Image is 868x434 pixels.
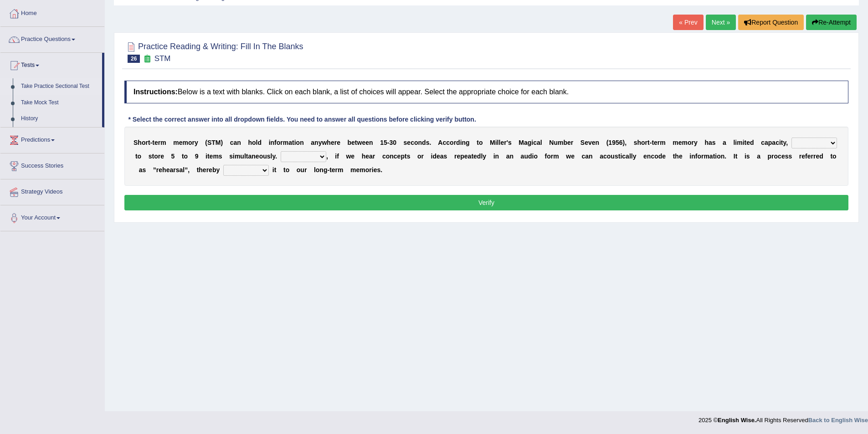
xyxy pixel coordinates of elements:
b: i [205,153,207,160]
b: y [694,139,698,146]
b: h [138,139,142,146]
b: e [500,139,504,146]
b: o [641,139,645,146]
b: g [466,139,470,146]
b: l [271,153,272,160]
a: Strategy Videos [0,179,104,202]
b: t [618,153,621,160]
b: c [533,139,537,146]
b: i [620,153,622,160]
b: . [429,139,431,146]
h4: Below is a text with blanks. Click on each blank, a list of choices will appear. Select the appro... [124,81,848,103]
b: r [373,153,375,160]
a: Success Stories [0,153,104,176]
b: o [386,153,390,160]
b: c [651,153,654,160]
b: t [713,153,715,160]
b: 5 [384,139,387,146]
button: Re-Attempt [806,15,857,30]
b: o [277,139,281,146]
b: - [150,139,153,146]
b: S [134,139,138,146]
b: w [346,153,351,160]
b: e [571,153,575,160]
b: t [292,139,294,146]
b: a [757,153,760,160]
b: u [554,139,558,146]
b: h [637,139,641,146]
b: g [528,139,532,146]
b: c [622,153,626,160]
b: t [152,153,154,160]
b: 1 [608,139,612,146]
b: y [483,153,486,160]
b: r [158,139,160,146]
b: n [369,139,373,146]
b: s [407,153,411,160]
b: l [540,139,542,146]
b: S [207,139,211,146]
b: l [497,139,499,146]
b: l [498,139,500,146]
b: n [418,139,422,146]
b: I [734,153,735,160]
div: * Select the correct answer into all dropdown fields. You need to answer all questions before cli... [124,115,480,124]
b: o [259,153,263,160]
b: r [701,153,704,160]
a: Predictions [0,128,104,150]
b: e [154,139,158,146]
b: m [682,139,688,146]
b: a [524,139,528,146]
b: o [184,153,188,160]
b: n [691,153,695,160]
b: n [589,153,593,160]
b: a [311,139,314,146]
b: o [414,139,418,146]
b: e [678,139,682,146]
b: n [495,153,499,160]
b: c [603,153,607,160]
b: n [390,153,394,160]
b: e [643,153,647,160]
b: r [158,153,160,160]
b: . [275,153,277,160]
b: y [318,139,322,146]
b: T [211,139,216,146]
b: u [524,153,528,160]
b: t [652,139,654,146]
b: f [337,153,339,160]
b: o [138,153,142,160]
b: h [704,139,709,146]
b: ) [623,139,625,146]
b: ( [205,139,207,146]
b: t [148,139,150,146]
b: i [532,153,534,160]
b: n [509,153,514,160]
b: m [673,139,678,146]
b: d [658,153,663,160]
b: 0 [393,139,396,146]
b: m [558,139,563,146]
b: o [142,139,146,146]
b: a [521,153,524,160]
b: m [737,139,742,146]
b: n [462,139,466,146]
b: d [528,153,532,160]
b: d [477,153,481,160]
b: t [207,153,210,160]
b: f [274,139,277,146]
b: e [407,139,411,146]
b: s [634,139,637,146]
b: l [733,139,735,146]
b: p [460,153,464,160]
button: Report Question [738,15,804,30]
b: i [531,139,533,146]
b: A [438,139,442,146]
b: v [588,139,592,146]
b: b [563,139,567,146]
a: Home [0,1,104,24]
b: c [581,153,585,160]
a: Back to English Wise [808,417,868,424]
b: r [334,139,337,146]
b: u [611,153,615,160]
